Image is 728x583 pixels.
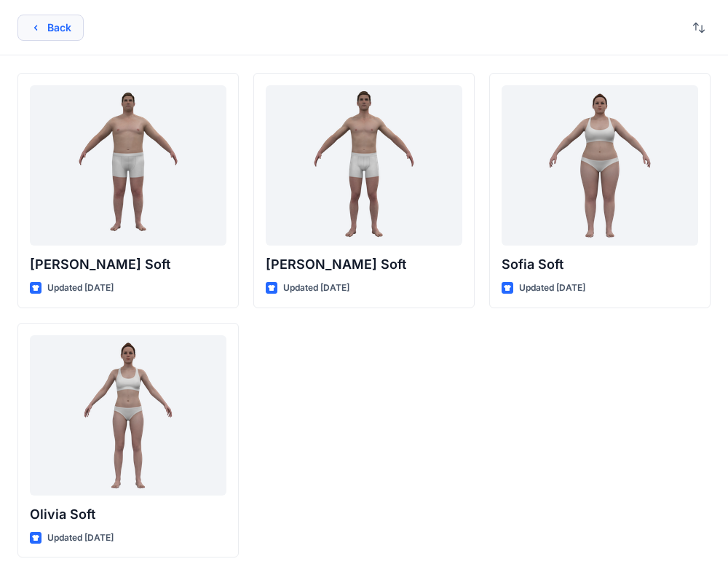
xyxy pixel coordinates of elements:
[502,254,698,275] p: Sofia Soft
[266,85,462,246] a: Oliver Soft
[30,254,226,275] p: [PERSON_NAME] Soft
[30,504,226,525] p: Olivia Soft
[47,531,114,546] p: Updated [DATE]
[519,281,585,296] p: Updated [DATE]
[47,281,114,296] p: Updated [DATE]
[17,15,84,41] button: Back
[266,254,462,275] p: [PERSON_NAME] Soft
[502,85,698,246] a: Sofia Soft
[30,85,226,246] a: Joseph Soft
[30,335,226,496] a: Olivia Soft
[283,281,349,296] p: Updated [DATE]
